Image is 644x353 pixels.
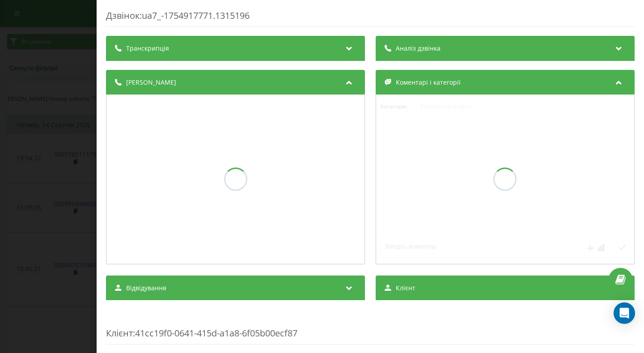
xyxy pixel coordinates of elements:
[106,9,635,27] div: Дзвінок : ua7_-1754917771.1315196
[396,44,441,53] span: Аналіз дзвінка
[126,284,166,293] span: Відвідування
[126,44,169,53] span: Транскрипція
[106,309,635,344] div: : 41cc19f0-0641-415d-a1a8-6f05b00ecf87
[614,302,635,324] div: Open Intercom Messenger
[126,78,176,87] span: [PERSON_NAME]
[396,78,461,87] span: Коментарі і категорії
[396,284,415,293] span: Клієнт
[106,327,133,339] span: Клієнт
